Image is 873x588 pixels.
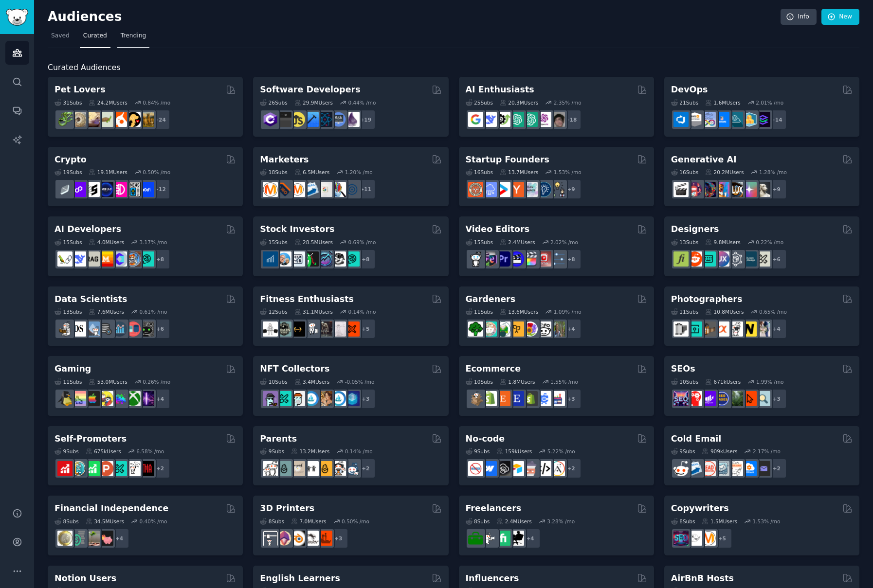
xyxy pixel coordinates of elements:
h2: Video Editors [466,223,530,235]
img: OpenSourceAI [112,251,127,267]
img: XboxGamers [126,391,141,406]
img: reactnative [317,112,332,127]
img: UKPersonalFinance [57,531,73,546]
img: streetphotography [687,321,702,337]
img: coldemail [714,461,729,476]
h2: Marketers [260,154,309,166]
div: 31.1M Users [294,308,333,315]
div: + 8 [150,249,170,269]
div: 1.53 % /mo [554,169,582,176]
div: 24.2M Users [89,99,127,106]
div: + 9 [561,179,582,199]
div: 0.50 % /mo [143,169,170,176]
img: Parents [345,461,360,476]
img: fitness30plus [317,321,332,337]
div: + 6 [766,249,787,269]
img: analog [673,321,689,337]
img: Adalo [550,461,565,476]
div: 12 Sub s [260,308,287,315]
img: SEO_Digital_Marketing [673,391,689,406]
img: MistralAI [98,251,113,267]
img: SingleParents [276,461,291,476]
img: indiehackers [523,182,538,197]
img: Freelancers [509,531,524,546]
img: KeepWriting [687,531,702,546]
div: 2.35 % /mo [554,99,582,106]
img: beyondthebump [290,461,305,476]
img: SEO_cases [714,391,729,406]
img: cockatiel [112,112,127,127]
div: + 3 [766,389,787,409]
img: webflow [482,461,497,476]
img: ballpython [71,112,86,127]
div: + 14 [766,109,787,130]
img: The_SEO [755,391,770,406]
h2: AI Enthusiasts [466,84,534,96]
div: 20.3M Users [500,99,538,106]
img: Emailmarketing [687,461,702,476]
div: 19.1M Users [89,169,127,176]
img: GardenersWorld [550,321,565,337]
div: 13 Sub s [671,239,698,246]
img: PetAdvice [126,112,141,127]
img: macgaming [85,391,100,406]
div: 0.61 % /mo [140,308,167,315]
h2: Startup Founders [466,154,549,166]
img: succulents [482,321,497,337]
div: + 8 [355,249,376,269]
h2: Photographers [671,293,743,305]
h2: Ecommerce [466,363,521,375]
span: Curated [83,32,107,40]
div: 21 Sub s [671,99,698,106]
img: flowers [523,321,538,337]
img: personaltraining [345,321,360,337]
a: Info [781,9,817,25]
img: GymMotivation [276,321,291,337]
img: AskComputerScience [331,112,346,127]
img: dogbreed [139,112,154,127]
div: 11 Sub s [466,308,493,315]
div: 9 Sub s [55,448,79,455]
div: 0.26 % /mo [143,378,170,385]
img: StocksAndTrading [317,251,332,267]
img: elixir [345,112,360,127]
div: + 3 [355,389,376,409]
div: 0.14 % /mo [348,308,376,315]
img: defi_ [139,182,154,197]
img: AWS_Certified_Experts [687,112,702,127]
img: ecommercemarketing [536,391,551,406]
div: 4.0M Users [89,239,124,246]
img: startup [495,182,510,197]
img: UXDesign [714,251,729,267]
img: LangChain [57,251,73,267]
div: 9.8M Users [705,239,741,246]
img: defiblockchain [112,182,127,197]
div: 15 Sub s [55,239,82,246]
img: aws_cdk [742,112,757,127]
img: VideoEditors [509,251,524,267]
img: TestMyApp [139,461,154,476]
img: NFTExchange [263,391,278,406]
div: 1.28 % /mo [759,169,787,176]
div: 3.17 % /mo [140,239,167,246]
img: editors [482,251,497,267]
img: ethfinance [57,182,73,197]
div: 18 Sub s [260,169,287,176]
img: Fiverr [495,531,510,546]
img: starryai [742,182,757,197]
img: SEO [673,531,689,546]
img: gamers [112,391,127,406]
img: OpenAIDev [536,112,551,127]
img: azuredevops [673,112,689,127]
img: Forex [290,251,305,267]
img: Local_SEO [728,391,743,406]
img: learndesign [742,251,757,267]
div: + 11 [355,179,376,199]
img: DigitalItems [345,391,360,406]
img: blender [290,531,305,546]
h2: Self-Promoters [55,433,127,445]
div: 7.6M Users [89,308,124,315]
img: bigseo [276,182,291,197]
img: NoCodeMovement [536,461,551,476]
img: ender3 [304,531,319,546]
